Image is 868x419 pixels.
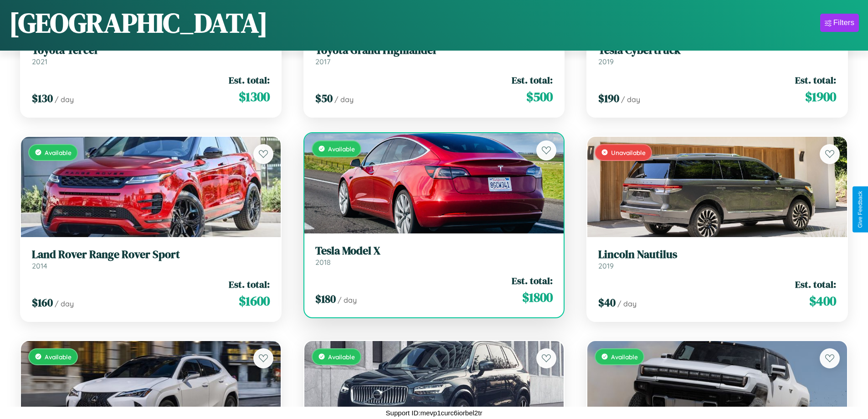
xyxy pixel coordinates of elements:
[526,88,553,106] span: $ 500
[795,73,836,87] span: Est. total:
[512,274,553,287] span: Est. total:
[334,95,354,104] span: / day
[9,4,268,41] h1: [GEOGRAPHIC_DATA]
[32,44,270,57] h3: Toyota Tercel
[55,95,74,104] span: / day
[32,295,53,310] span: $ 160
[32,248,270,270] a: Land Rover Range Rover Sport2014
[611,149,646,156] span: Unavailable
[598,248,836,261] h3: Lincoln Nautilus
[512,73,553,87] span: Est. total:
[32,91,53,106] span: $ 130
[598,44,836,57] h3: Tesla Cybertruck
[820,14,859,32] button: Filters
[621,95,640,104] span: / day
[598,261,614,270] span: 2019
[32,44,270,66] a: Toyota Tercel2021
[315,44,553,66] a: Toyota Grand Highlander2017
[611,353,638,361] span: Available
[32,261,47,270] span: 2014
[522,288,553,306] span: $ 1800
[809,292,836,310] span: $ 400
[45,353,72,361] span: Available
[328,353,355,361] span: Available
[315,57,330,66] span: 2017
[315,258,331,267] span: 2018
[315,44,553,57] h3: Toyota Grand Highlander
[229,73,270,87] span: Est. total:
[315,91,333,106] span: $ 50
[833,18,854,27] div: Filters
[315,244,553,267] a: Tesla Model X2018
[617,299,637,308] span: / day
[805,88,836,106] span: $ 1900
[55,299,74,308] span: / day
[32,248,270,261] h3: Land Rover Range Rover Sport
[598,57,614,66] span: 2019
[386,407,483,419] p: Support ID: mevp1curc6iorbel2tr
[315,291,336,306] span: $ 180
[239,88,270,106] span: $ 1300
[338,295,357,305] span: / day
[598,44,836,66] a: Tesla Cybertruck2019
[598,91,619,106] span: $ 190
[239,292,270,310] span: $ 1600
[598,248,836,270] a: Lincoln Nautilus2019
[229,278,270,291] span: Est. total:
[315,244,553,258] h3: Tesla Model X
[45,149,72,156] span: Available
[328,145,355,153] span: Available
[857,191,863,228] div: Give Feedback
[795,278,836,291] span: Est. total:
[32,57,47,66] span: 2021
[598,295,616,310] span: $ 40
